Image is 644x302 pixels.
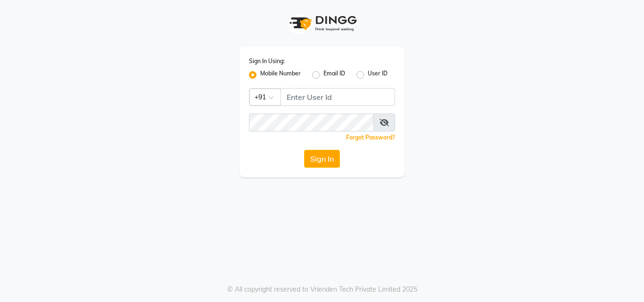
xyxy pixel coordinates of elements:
img: logo1.svg [284,9,360,37]
label: User ID [368,69,388,81]
input: Username [281,88,395,106]
label: Mobile Number [260,69,301,81]
button: Sign In [304,150,340,168]
label: Sign In Using: [249,57,285,65]
a: Forgot Password? [346,134,395,141]
input: Username [249,114,374,131]
label: Email ID [323,69,345,81]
